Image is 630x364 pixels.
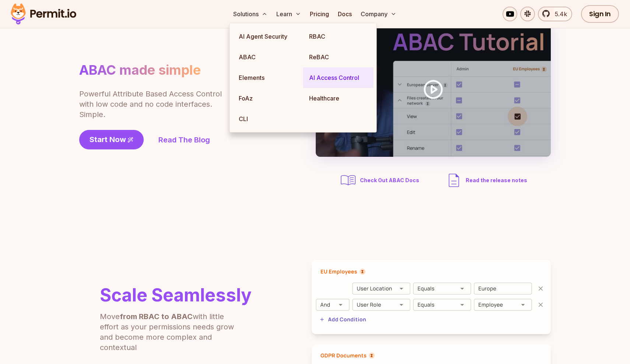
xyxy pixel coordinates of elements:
[79,89,223,120] p: Powerful Attribute Based Access Control with low code and no code interfaces. Simple.
[230,7,270,21] button: Solutions
[100,286,252,304] h2: Scale Seamlessly
[339,172,357,189] img: abac docs
[360,177,419,184] span: Check Out ABAC Docs
[303,26,374,47] a: RBAC
[339,172,421,189] a: Check Out ABAC Docs
[466,177,527,184] span: Read the release notes
[538,7,572,21] a: 5.4k
[445,172,527,189] a: Read the release notes
[303,67,374,88] a: AI Access Control
[120,312,193,321] b: from RBAC to ABAC
[581,5,619,23] a: Sign In
[307,7,332,21] a: Pricing
[303,88,374,109] a: Healthcare
[79,130,144,149] a: Start Now
[358,7,399,21] button: Company
[233,47,303,67] a: ABAC
[233,109,303,129] a: CLI
[445,172,463,189] img: description
[335,7,355,21] a: Docs
[233,26,303,47] a: AI Agent Security
[7,1,80,26] img: Permit logo
[303,47,374,67] a: ReBAC
[90,134,126,145] span: Start Now
[273,7,304,21] button: Learn
[158,135,210,145] a: Read The Blog
[79,62,201,78] h1: ABAC made simple
[100,311,244,353] p: Move with little effort as your permissions needs grow and become more complex and contextual
[233,67,303,88] a: Elements
[233,88,303,109] a: FoAz
[550,10,567,18] span: 5.4k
